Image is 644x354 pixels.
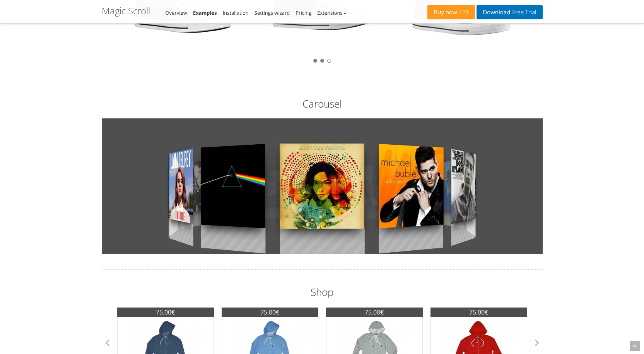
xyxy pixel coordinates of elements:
[317,9,346,16] a: Extensions
[166,9,187,16] a: Overview
[222,308,318,317] span: 75.00€
[102,97,543,111] h2: Carousel
[477,5,542,19] a: DownloadFree Trial
[326,308,423,317] span: 75.00€
[102,285,543,299] h2: Shop
[117,308,214,317] span: 75.00€
[193,9,217,16] a: Examples
[430,308,527,317] span: 75.00€
[457,9,469,15] span: £29
[296,9,311,16] a: Pricing
[255,9,290,16] a: Settings wizard
[427,5,475,19] a: Buy now£29
[510,9,536,15] span: Free Trial
[102,6,150,16] h1: Magic Scroll
[223,9,249,16] a: Installation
